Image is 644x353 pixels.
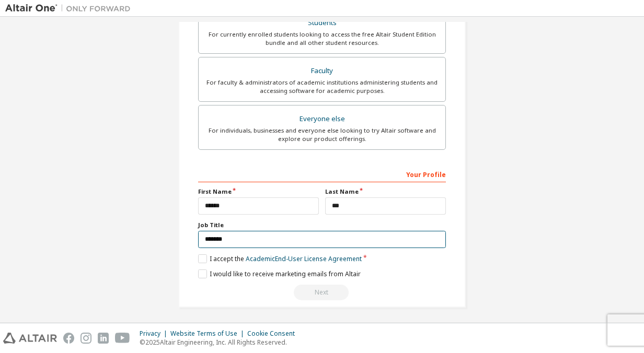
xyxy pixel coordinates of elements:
[63,333,74,344] img: facebook.svg
[170,330,247,338] div: Website Terms of Use
[198,187,319,196] label: First Name
[115,333,130,344] img: youtube.svg
[205,30,439,47] div: For currently enrolled students looking to access the free Altair Student Edition bundle and all ...
[205,112,439,126] div: Everyone else
[198,221,446,229] label: Job Title
[205,16,439,30] div: Students
[3,333,57,344] img: altair_logo.svg
[205,78,439,95] div: For faculty & administrators of academic institutions administering students and accessing softwa...
[205,64,439,78] div: Faculty
[205,126,439,143] div: For individuals, businesses and everyone else looking to try Altair software and explore our prod...
[5,3,136,14] img: Altair One
[198,254,362,263] label: I accept the
[98,333,109,344] img: linkedin.svg
[140,338,301,347] p: © 2025 Altair Engineering, Inc. All Rights Reserved.
[198,285,446,300] div: Provide a valid email to continue
[247,330,301,338] div: Cookie Consent
[80,333,91,344] img: instagram.svg
[198,269,361,278] label: I would like to receive marketing emails from Altair
[140,330,170,338] div: Privacy
[325,187,446,196] label: Last Name
[246,254,362,263] a: Academic End-User License Agreement
[198,166,446,182] div: Your Profile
